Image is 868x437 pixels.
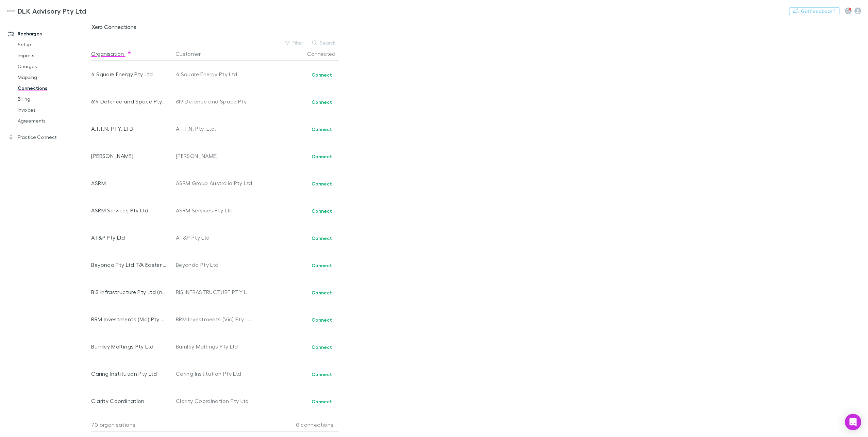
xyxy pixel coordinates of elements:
span: Xero Connections [92,23,136,32]
a: Mapping [11,72,95,83]
button: Connect [307,152,336,161]
a: Invoices [11,104,95,115]
button: Connect [307,370,336,378]
div: BIS INFRASTRUCTURE PTY LTD [176,278,252,306]
a: Billing [11,94,95,104]
div: Caring Institution Pty Ltd [91,360,166,387]
div: Beyonda Pty Ltd [176,251,252,278]
button: Connect [307,289,336,297]
div: Clarity Coordination Pty Ltd [176,387,252,415]
div: BIS Infrastructure Pty Ltd (new) [91,278,166,306]
div: AT&P Pty Ltd [176,224,252,251]
div: 619 Defence and Space Pty Ltd [91,88,166,115]
div: Clarity Coordination [91,387,166,415]
button: Got Feedback? [789,7,839,15]
a: Setup [11,39,95,50]
div: BRM Investments (Vic) Pty Ltd [176,306,252,333]
a: Recharges [1,28,95,39]
div: Burnley Maltings Pty Ltd [176,333,252,360]
button: Connect [307,234,336,242]
div: Caring Institution Pty Ltd [176,360,252,387]
div: 619 Defence and Space Pty Ltd [176,88,252,115]
h3: DLK Advisory Pty Ltd [18,7,86,15]
button: Connect [307,98,336,106]
div: ASRM Group Australia Pty Ltd [176,169,252,197]
button: Connect [307,125,336,133]
div: ASRM Services Pty Ltd [176,197,252,224]
a: Agreements [11,115,95,126]
button: Filter [282,39,307,47]
a: DLK Advisory Pty Ltd [3,3,90,19]
button: Organisation [91,47,132,61]
div: A.T.T.N. PTY. LTD [91,115,166,142]
button: Search [309,39,340,47]
img: DLK Advisory Pty Ltd's Logo [7,7,15,15]
a: Practice Connect [1,132,95,143]
div: 4 Square Energy Pty Ltd [176,61,252,88]
div: Open Intercom Messenger [845,414,861,430]
button: Connect [307,316,336,324]
button: Connect [307,261,336,270]
div: 4 Square Energy Pty Ltd [91,61,166,88]
button: Connect [307,180,336,188]
button: Connect [307,207,336,215]
button: Customer [176,47,209,61]
div: Burnley Maltings Pty Ltd [91,333,166,360]
button: Connect [307,71,336,79]
div: Beyonda Pty Ltd T/A Easterly Co [91,251,166,278]
div: [PERSON_NAME] [91,142,166,169]
div: 70 organisations [91,418,173,432]
button: Connect [307,343,336,351]
a: Connections [11,83,95,94]
div: 0 connections [254,418,336,432]
div: AT&P Pty Ltd [91,224,166,251]
div: ASRM [91,169,166,197]
a: Charges [11,61,95,72]
div: ASRM Services Pty Ltd [91,197,166,224]
button: Connect [307,398,336,406]
button: Connected [307,47,344,61]
div: BRM Investments (Vic) Pty Ltd [91,306,166,333]
div: [PERSON_NAME] [176,142,252,169]
a: Imports [11,50,95,61]
div: A.T.T.N. Pty. Ltd. [176,115,252,142]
